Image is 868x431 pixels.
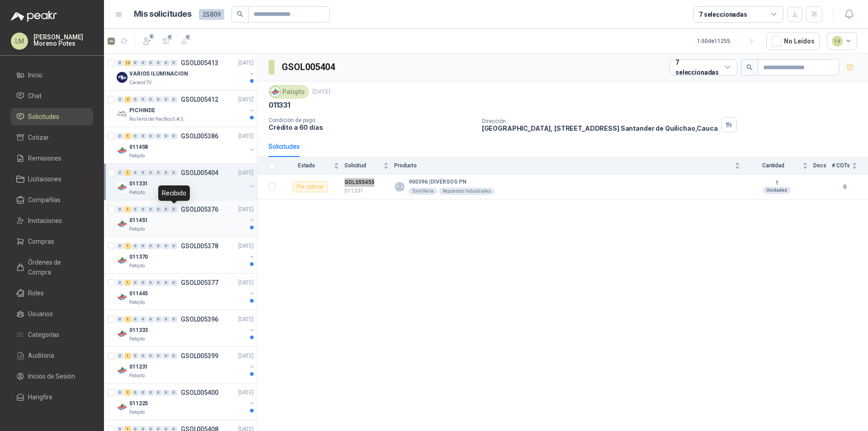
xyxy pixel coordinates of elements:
[117,353,123,359] div: 0
[129,409,145,416] p: Patojito
[170,60,177,66] div: 0
[11,254,93,281] a: Órdenes de Compra
[238,132,254,141] p: [DATE]
[140,170,146,176] div: 0
[124,243,131,249] div: 1
[238,352,254,360] p: [DATE]
[117,279,123,286] div: 0
[147,170,154,176] div: 0
[129,399,148,408] p: 011225
[28,153,61,163] span: Remisiones
[163,389,170,396] div: 0
[117,96,123,103] div: 0
[170,133,177,139] div: 0
[132,206,139,213] div: 0
[117,387,255,416] a: 0 1 0 0 0 0 0 0 GSOL005400[DATE] Company Logo011225Patojito
[11,33,28,50] div: LM
[766,33,820,50] button: No Leídos
[11,347,93,364] a: Auditoria
[117,167,255,196] a: 0 1 0 0 0 0 0 0 GSOL005404[DATE] Company Logo011331Patojito
[11,87,93,104] a: Chat
[129,372,145,379] p: Patojito
[199,9,224,20] span: 25809
[117,170,123,176] div: 0
[117,206,123,213] div: 0
[132,133,139,139] div: 0
[269,142,300,152] div: Solicitudes
[124,133,131,139] div: 1
[181,170,218,176] p: GSOL005404
[238,279,254,287] p: [DATE]
[269,117,475,123] p: Condición de pago
[312,88,330,96] p: [DATE]
[181,389,218,396] p: GSOL005400
[832,183,857,191] b: 0
[28,70,42,80] span: Inicio
[238,59,254,67] p: [DATE]
[147,316,154,322] div: 0
[763,187,791,194] div: Unidades
[140,389,146,396] div: 0
[140,133,146,139] div: 0
[117,133,123,139] div: 0
[344,162,382,169] span: Solicitud
[28,112,59,122] span: Solicitudes
[181,206,218,213] p: GSOL005376
[28,133,49,142] span: Cotizar
[129,253,148,261] p: 011370
[181,60,218,66] p: GSOL005413
[124,353,131,359] div: 1
[124,389,131,396] div: 1
[28,216,62,226] span: Invitaciones
[745,180,808,187] b: 1
[482,124,718,132] p: [GEOGRAPHIC_DATA], [STREET_ADDRESS] Santander de Quilichao , Cauca
[11,305,93,322] a: Usuarios
[129,152,145,160] p: Patojito
[11,108,93,125] a: Solicitudes
[238,388,254,397] p: [DATE]
[269,100,290,110] p: 011331
[117,316,123,322] div: 0
[28,309,53,319] span: Usuarios
[117,255,127,266] img: Company Logo
[33,34,93,47] p: [PERSON_NAME] Moreno Potes
[163,170,170,176] div: 0
[117,60,123,66] div: 0
[439,188,495,195] div: Repuestos Industriales
[132,279,139,286] div: 0
[409,179,467,186] b: 900396 | DIVERSOS PN
[177,34,191,48] button: 6
[129,326,148,335] p: 011333
[675,57,721,77] div: 7 seleccionadas
[745,162,801,169] span: Cantidad
[132,60,139,66] div: 0
[117,389,123,396] div: 0
[129,189,145,196] p: Patojito
[482,118,718,124] p: Dirección
[170,243,177,249] div: 0
[149,33,155,40] span: 6
[813,157,832,175] th: Docs
[28,330,59,340] span: Categorías
[28,91,42,101] span: Chat
[134,8,192,21] h1: Mis solicitudes
[170,96,177,103] div: 0
[129,180,148,188] p: 011331
[11,368,93,385] a: Inicios de Sesión
[129,226,145,233] p: Patojito
[163,206,170,213] div: 0
[132,96,139,103] div: 0
[117,182,127,193] img: Company Logo
[170,279,177,286] div: 0
[281,157,344,175] th: Estado
[155,133,162,139] div: 0
[124,279,131,286] div: 1
[11,212,93,229] a: Invitaciones
[394,157,745,175] th: Producto
[746,64,753,71] span: search
[117,241,255,270] a: 0 1 0 0 0 0 0 0 GSOL005378[DATE] Company Logo011370Patojito
[745,157,813,175] th: Cantidad
[132,243,139,249] div: 0
[28,237,54,246] span: Compras
[11,171,93,188] a: Licitaciones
